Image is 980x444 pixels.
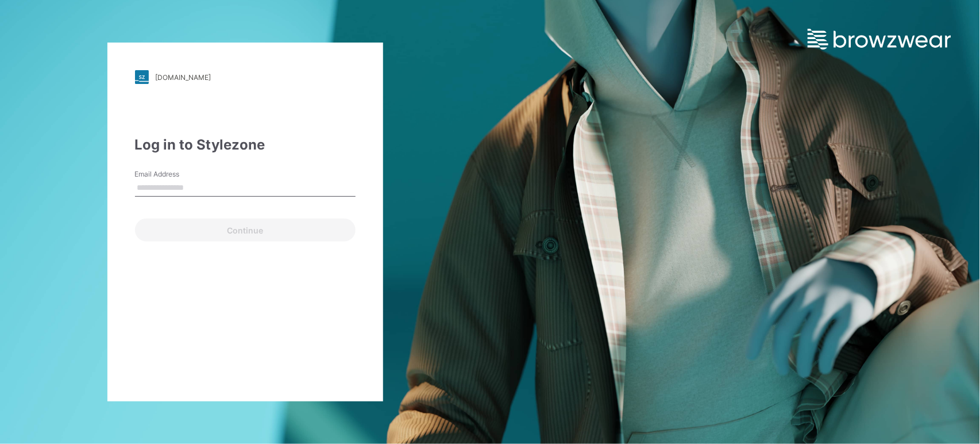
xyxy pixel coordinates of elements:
div: [DOMAIN_NAME] [156,73,211,82]
a: [DOMAIN_NAME] [135,70,356,84]
div: Log in to Stylezone [135,135,356,155]
label: Email Address [135,169,215,179]
img: stylezone-logo.562084cfcfab977791bfbf7441f1a819.svg [135,70,149,84]
img: browzwear-logo.e42bd6dac1945053ebaf764b6aa21510.svg [808,29,951,49]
